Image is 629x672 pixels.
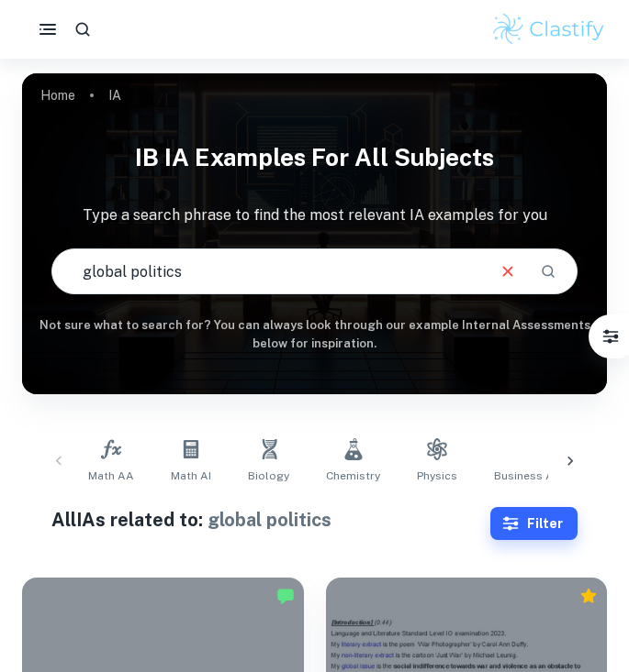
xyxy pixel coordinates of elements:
[88,468,134,484] span: Math AA
[417,468,457,484] span: Physics
[276,587,295,605] img: Marked
[22,316,607,354] h6: Not sure what to search for? You can always look through our example Internal Assessments below f...
[208,509,331,531] span: global politics
[22,132,607,182] h1: IB IA examples for all subjects
[490,254,525,289] button: Clear
[326,468,380,484] span: Chemistry
[40,83,75,108] a: Home
[22,204,607,226] p: Type a search phrase to find the most relevant IA examples for you
[248,468,289,484] span: Biology
[592,318,629,355] button: Filter
[51,506,490,534] h1: All IAs related to:
[108,85,121,105] p: IA
[490,11,607,48] img: Clastify logo
[533,256,564,287] button: Search
[52,246,483,297] input: E.g. player arrangements, enthalpy of combustion, analysis of a big city...
[171,468,211,484] span: Math AI
[579,587,598,605] div: Premium
[490,507,578,540] button: Filter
